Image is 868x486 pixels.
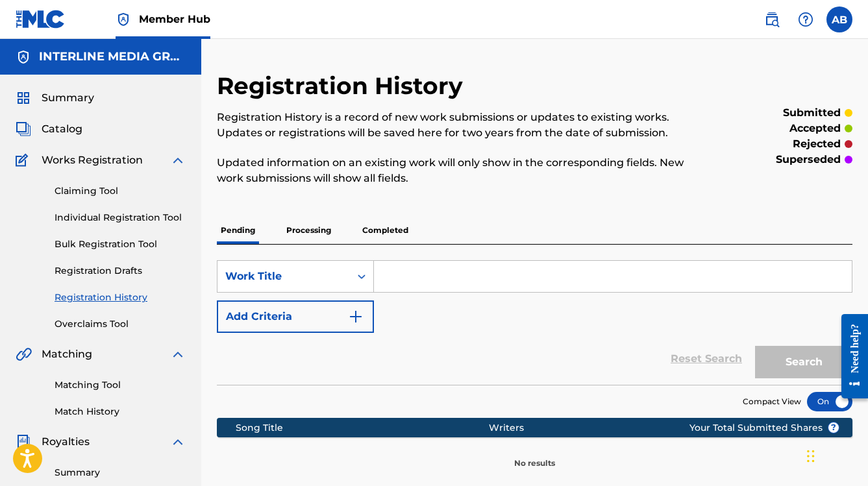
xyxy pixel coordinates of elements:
p: Registration History is a record of new work submissions or updates to existing works. Updates or... [217,110,706,141]
img: Royalties [16,434,31,450]
img: expand [170,346,186,362]
span: Your Total Submitted Shares [689,421,839,435]
span: ? [828,422,839,433]
img: Top Rightsholder [116,12,131,27]
button: Add Criteria [217,300,374,333]
form: Search Form [217,260,852,385]
span: Works Registration [42,152,143,168]
span: Summary [42,90,94,106]
span: Member Hub [139,12,210,27]
iframe: Chat Widget [803,424,868,486]
img: Matching [16,346,32,362]
span: Royalties [42,434,90,450]
p: Pending [217,217,259,244]
span: Compact View [743,396,801,407]
img: expand [170,152,186,168]
img: expand [170,434,186,450]
iframe: Resource Center [832,303,868,410]
p: submitted [783,105,841,121]
a: Overclaims Tool [55,317,186,331]
p: superseded [776,152,841,167]
a: SummarySummary [16,90,94,106]
span: Matching [42,346,92,362]
img: Works Registration [16,152,32,168]
div: Writers [489,421,730,435]
a: Matching Tool [55,378,186,392]
div: Help [793,6,819,32]
img: 9d2ae6d4665cec9f34b9.svg [348,309,364,324]
div: Song Title [236,421,489,435]
a: Bulk Registration Tool [55,237,186,251]
a: Summary [55,466,186,480]
p: No results [514,442,555,469]
p: Processing [282,217,335,244]
p: Updated information on an existing work will only show in the corresponding fields. New work subm... [217,155,706,186]
a: Registration History [55,291,186,304]
img: Accounts [16,49,31,65]
img: MLC Logo [16,10,66,29]
img: search [764,12,780,27]
a: Match History [55,405,186,419]
a: Registration Drafts [55,264,186,278]
a: CatalogCatalog [16,121,82,137]
div: User Menu [826,6,852,32]
div: Drag [807,437,815,476]
p: rejected [793,136,841,152]
img: Summary [16,90,31,106]
p: accepted [789,121,841,136]
span: Catalog [42,121,82,137]
h5: INTERLINE MEDIA GROUP LLC [39,49,186,64]
img: help [798,12,813,27]
h2: Registration History [217,71,469,101]
img: Catalog [16,121,31,137]
a: Public Search [759,6,785,32]
a: Individual Registration Tool [55,211,186,225]
p: Completed [358,217,412,244]
a: Claiming Tool [55,184,186,198]
div: Work Title [225,269,342,284]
